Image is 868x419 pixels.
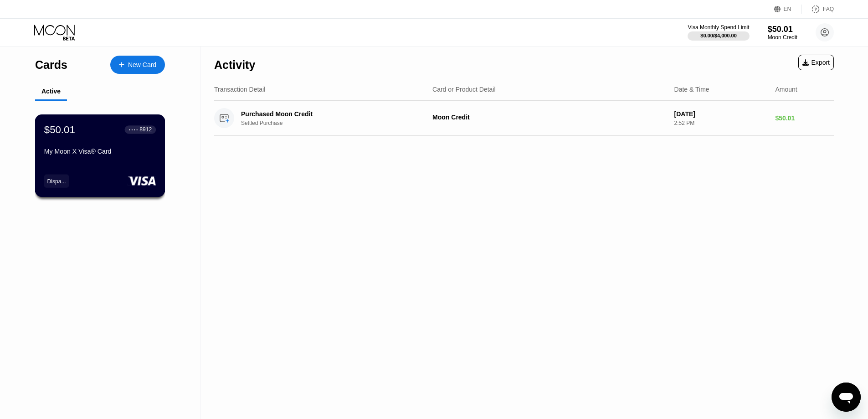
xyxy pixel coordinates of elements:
[768,34,797,41] div: Moon Credit
[41,88,61,95] div: Active
[241,110,418,118] div: Purchased Moon Credit
[784,6,791,12] div: EN
[241,120,431,126] div: Settled Purchase
[36,115,164,197] div: $50.01● ● ● ●8912My Moon X Visa® CardDispa...
[832,383,861,412] iframe: Button to launch messaging window
[688,24,749,41] div: Visa Monthly Spend Limit$0.00/$4,000.00
[674,110,768,118] div: [DATE]
[432,86,496,93] div: Card or Product Detail
[802,59,830,66] div: Export
[214,101,834,136] div: Purchased Moon CreditSettled PurchaseMoon Credit[DATE]2:52 PM$50.01
[700,33,737,38] div: $0.00 / $4,000.00
[688,24,749,31] div: Visa Monthly Spend Limit
[674,120,768,126] div: 2:52 PM
[774,5,802,14] div: EN
[110,56,165,74] div: New Card
[432,114,667,121] div: Moon Credit
[775,114,834,122] div: $50.01
[47,178,66,184] div: Dispa...
[139,126,152,133] div: 8912
[775,86,797,93] div: Amount
[674,86,709,93] div: Date & Time
[823,6,834,12] div: FAQ
[798,55,834,70] div: Export
[768,25,797,34] div: $50.01
[802,5,834,14] div: FAQ
[44,174,69,187] div: Dispa...
[214,58,255,72] div: Activity
[214,86,265,93] div: Transaction Detail
[44,124,75,135] div: $50.01
[44,148,156,155] div: My Moon X Visa® Card
[35,58,67,72] div: Cards
[768,25,797,41] div: $50.01Moon Credit
[129,128,138,131] div: ● ● ● ●
[128,61,156,69] div: New Card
